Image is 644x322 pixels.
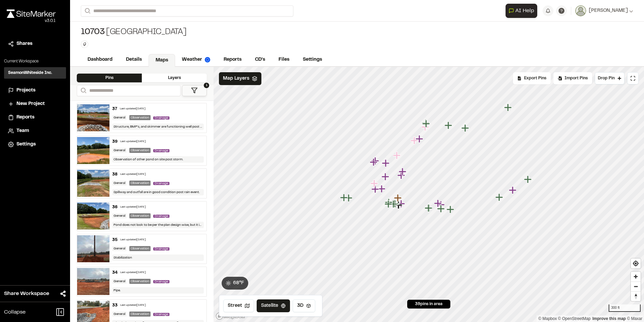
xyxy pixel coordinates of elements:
[153,215,169,218] span: Drainage
[112,287,204,294] div: Pipe.
[378,185,387,193] div: Map marker
[296,53,329,66] a: Settings
[7,18,56,24] div: Oh geez...please don't...
[81,27,187,38] div: [GEOGRAPHIC_DATA]
[129,246,151,251] div: Observation
[445,121,453,130] div: Map marker
[370,158,379,167] div: Map marker
[8,40,62,48] a: Shares
[538,316,557,321] a: Mapbox
[421,122,430,131] div: Map marker
[112,279,127,284] div: General
[524,75,546,81] span: Export Pins
[112,139,118,145] div: 39
[421,123,430,132] div: Map marker
[81,53,119,66] a: Dashboard
[129,312,151,317] div: Observation
[112,254,204,261] div: Stabilization
[112,270,118,276] div: 34
[8,141,62,148] a: Settings
[504,103,513,112] div: Map marker
[112,148,127,153] div: General
[81,41,88,48] button: Edit Tags
[422,119,431,128] div: Map marker
[222,277,248,290] button: 68°F
[142,74,207,82] div: Layers
[112,302,118,308] div: 33
[595,72,624,84] button: Drop Pin
[8,127,62,135] a: Team
[461,124,470,133] div: Map marker
[411,136,419,145] div: Map marker
[129,148,151,153] div: Observation
[216,312,245,320] a: Mapbox logo
[372,185,380,194] div: Map marker
[77,137,109,164] img: file
[17,127,29,135] span: Team
[524,175,533,184] div: Map marker
[153,116,169,119] span: Drainage
[112,106,117,112] div: 37
[112,124,204,130] div: Structure, BMP's, and skimmer are functioning well post storm event..
[153,313,169,316] span: Drainage
[129,115,151,120] div: Observation
[509,186,518,195] div: Map marker
[592,316,626,321] a: Map feedback
[598,75,615,81] span: Drop Pin
[437,205,446,213] div: Map marker
[205,57,210,62] img: precipai.png
[119,53,149,66] a: Details
[120,205,146,209] div: Last updated [DATE]
[631,272,641,281] span: Zoom in
[553,72,592,84] div: Import Pins into your project
[372,157,380,165] div: Map marker
[7,9,56,18] img: rebrand.png
[416,135,424,143] div: Map marker
[223,75,249,82] span: Map Layers
[112,115,127,120] div: General
[120,303,146,307] div: Last updated [DATE]
[182,85,207,96] button: 1
[631,291,641,301] button: Reset bearing to north
[214,67,644,322] canvas: Map
[422,119,431,128] div: Map marker
[371,179,379,188] div: Map marker
[153,182,169,185] span: Drainage
[399,167,408,176] div: Map marker
[129,213,151,218] div: Observation
[204,83,209,88] span: 1
[8,87,62,94] a: Projects
[120,238,146,242] div: Last updated [DATE]
[120,140,146,144] div: Last updated [DATE]
[223,299,254,312] button: Street
[248,53,272,66] a: CD's
[631,259,641,268] span: Find my location
[4,290,49,298] span: Share Workspace
[8,70,52,76] h3: SeamonWhiteside Inc.
[397,171,406,180] div: Map marker
[112,189,204,195] div: Spillway and outfall are in good condition post rain event.
[293,299,315,312] button: 3D
[8,100,62,108] a: New Project
[233,279,244,287] span: 68 ° F
[495,193,504,202] div: Map marker
[77,235,109,262] img: file
[17,40,32,48] span: Shares
[385,200,393,209] div: Map marker
[382,172,390,181] div: Map marker
[217,53,248,66] a: Reports
[393,151,402,160] div: Map marker
[385,198,394,207] div: Map marker
[272,53,296,66] a: Files
[129,279,151,284] div: Observation
[609,304,641,312] div: 300 ft
[515,7,534,15] span: AI Help
[153,149,169,152] span: Drainage
[81,5,93,17] button: Search
[17,100,45,108] span: New Project
[17,87,35,94] span: Projects
[627,316,642,321] a: Maxar
[434,199,443,208] div: Map marker
[395,201,404,210] div: Map marker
